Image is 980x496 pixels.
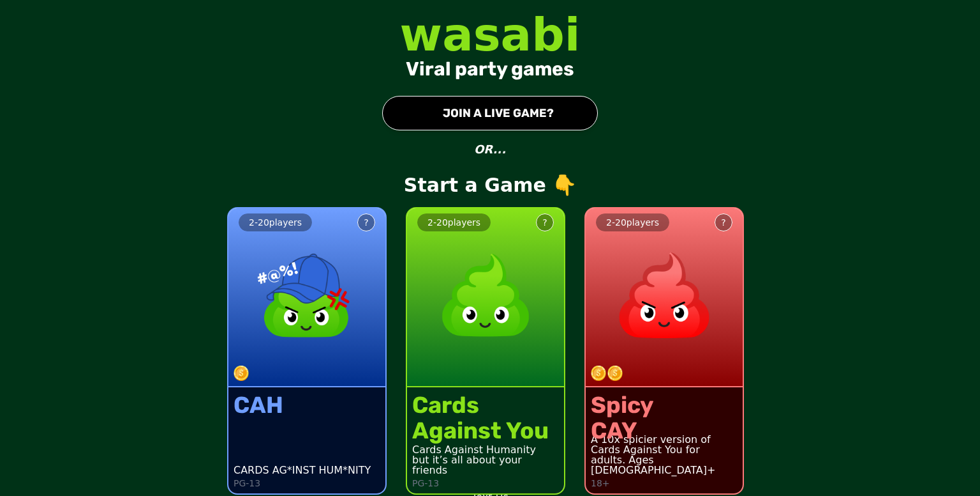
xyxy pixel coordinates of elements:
[400,12,581,58] div: wasabi
[234,392,283,418] div: CAH
[591,392,653,418] div: Spicy
[607,366,623,381] img: token
[412,392,549,418] div: Cards
[234,478,260,488] p: PG-13
[382,96,598,130] button: JOIN A LIVE GAME?
[591,435,738,476] div: A 10x spicier version of Cards Against You for adults. Ages [DEMOGRAPHIC_DATA]+
[591,478,610,488] p: 18+
[608,239,720,352] img: product image
[536,213,554,231] button: ?
[406,58,574,81] div: Viral party games
[234,366,249,381] img: token
[412,418,549,444] div: Against You
[427,217,480,228] span: 2 - 20 players
[606,217,659,228] span: 2 - 20 players
[357,213,375,231] button: ?
[429,239,542,352] img: product image
[591,366,606,381] img: token
[412,445,559,455] div: Cards Against Humanity
[404,174,576,197] p: Start a Game 👇
[591,418,653,444] div: CAY
[721,216,725,229] div: ?
[474,141,506,159] p: OR...
[234,465,371,476] div: CARDS AG*INST HUM*NITY
[364,216,368,229] div: ?
[412,478,439,488] p: PG-13
[715,213,732,231] button: ?
[249,217,302,228] span: 2 - 20 players
[412,455,559,476] div: but it’s all about your friends
[542,216,547,229] div: ?
[251,239,363,352] img: product image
